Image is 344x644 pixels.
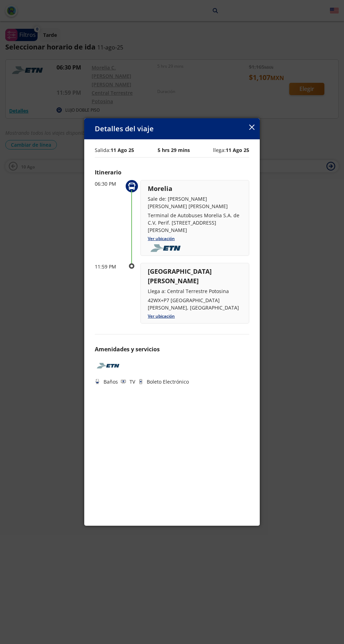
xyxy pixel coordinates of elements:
p: Baños [104,378,118,385]
p: Boleto Electrónico [147,378,189,385]
p: Salida: [95,146,134,154]
a: Ver ubicación [148,313,175,319]
img: foobar2.png [148,244,185,252]
p: Sale de: [PERSON_NAME] [PERSON_NAME] [PERSON_NAME] [148,195,242,210]
p: 42WX+P7 [GEOGRAPHIC_DATA][PERSON_NAME], [GEOGRAPHIC_DATA] [148,297,242,311]
p: TV [130,378,135,385]
p: Detalles del viaje [95,124,154,134]
p: Morelia [148,184,242,193]
a: Ver ubicación [148,235,175,241]
p: Terminal de Autobuses Morelia S.A. de C.V, Perif. [STREET_ADDRESS][PERSON_NAME] [148,212,242,234]
b: 11 Ago 25 [111,147,134,153]
p: 11:59 PM [95,263,123,270]
p: Amenidades y servicios [95,345,249,353]
p: Llega a: Central Terrestre Potosina [148,287,242,295]
p: 06:30 PM [95,180,123,187]
p: Itinerario [95,168,249,177]
p: [GEOGRAPHIC_DATA][PERSON_NAME] [148,267,242,286]
p: 5 hrs 29 mins [158,146,190,154]
b: 11 Ago 25 [226,147,249,153]
img: ETN [95,360,123,371]
p: llega: [213,146,249,154]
